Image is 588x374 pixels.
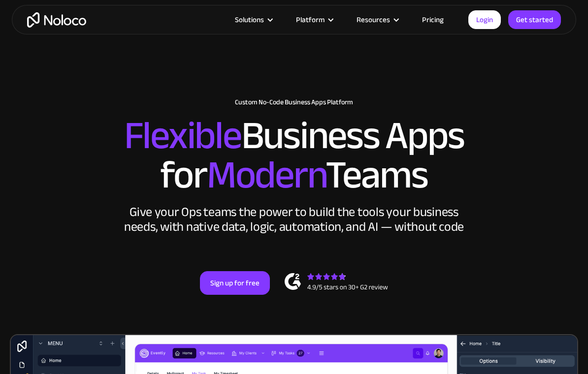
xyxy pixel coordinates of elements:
[207,138,326,212] span: Modern
[344,13,410,26] div: Resources
[124,99,241,172] span: Flexible
[508,10,561,29] a: Get started
[200,271,270,295] a: Sign up for free
[10,116,578,195] h2: Business Apps for Teams
[357,13,390,26] div: Resources
[410,13,456,26] a: Pricing
[468,10,501,29] a: Login
[10,98,578,106] h1: Custom No-Code Business Apps Platform
[235,13,264,26] div: Solutions
[296,13,325,26] div: Platform
[284,13,344,26] div: Platform
[122,205,466,234] div: Give your Ops teams the power to build the tools your business needs, with native data, logic, au...
[223,13,284,26] div: Solutions
[27,12,86,28] a: home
